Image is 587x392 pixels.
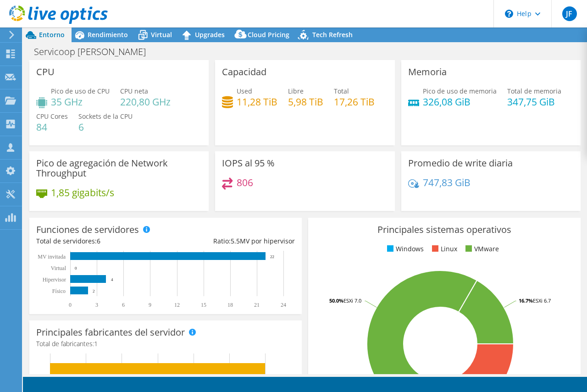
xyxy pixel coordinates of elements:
span: Virtual [151,30,172,39]
h3: Principales sistemas operativos [315,225,574,235]
span: Rendimiento [88,30,128,39]
h4: 11,28 TiB [237,97,277,107]
span: Tech Refresh [312,30,353,39]
span: 1 [94,339,98,348]
text: 2 [93,289,95,293]
span: Cloud Pricing [248,30,289,39]
li: Linux [430,244,457,254]
span: 6 [97,237,100,245]
span: Entorno [39,30,65,39]
h1: Servicoop [PERSON_NAME] [30,47,160,57]
div: Ratio: MV por hipervisor [166,236,295,246]
h4: 220,80 GHz [120,97,171,107]
text: 0 [75,266,77,271]
span: Total de memoria [507,87,561,95]
span: Upgrades [195,30,225,39]
text: Virtual [51,265,66,271]
text: 15 [201,302,206,308]
h3: Principales fabricantes del servidor [36,327,185,337]
text: MV invitada [38,254,66,260]
h3: Pico de agregación de Network Throughput [36,158,202,178]
span: Pico de uso de memoria [423,87,497,95]
h3: CPU [36,67,55,77]
h4: 326,08 GiB [423,97,497,107]
h4: 84 [36,122,68,132]
h4: 806 [237,177,253,188]
span: JF [562,6,577,21]
h4: 1,85 gigabits/s [51,188,114,198]
tspan: ESXi 6.7 [533,297,551,304]
h4: 5,98 TiB [288,97,323,107]
tspan: 50.0% [329,297,343,304]
text: 12 [174,302,180,308]
li: Windows [385,244,424,254]
tspan: ESXi 7.0 [343,297,361,304]
span: CPU Cores [36,112,68,121]
text: 6 [122,302,125,308]
text: 3 [95,302,98,308]
span: Used [237,87,252,95]
text: 0 [69,302,72,308]
h3: Funciones de servidores [36,225,139,235]
h4: 35 GHz [51,97,110,107]
div: Total de servidores: [36,236,166,246]
h3: Promedio de write diaria [408,158,513,168]
span: Sockets de la CPU [78,112,133,121]
h3: Capacidad [222,67,266,77]
text: 21 [254,302,260,308]
h4: 6 [78,122,133,132]
svg: \n [505,10,513,18]
span: Libre [288,87,304,95]
text: Hipervisor [43,276,66,283]
h3: Memoria [408,67,447,77]
span: 5.5 [231,237,240,245]
tspan: 16.7% [519,297,533,304]
text: 24 [281,302,286,308]
h4: Total de fabricantes: [36,339,295,349]
text: 9 [149,302,151,308]
text: 22 [270,254,274,259]
span: Pico de uso de CPU [51,87,110,95]
h4: 17,26 TiB [334,97,375,107]
span: Total [334,87,349,95]
li: VMware [463,244,499,254]
h4: 747,83 GiB [423,177,471,188]
h4: 347,75 GiB [507,97,561,107]
text: 4 [111,277,113,282]
h3: IOPS al 95 % [222,158,275,168]
text: 18 [227,302,233,308]
span: CPU neta [120,87,148,95]
tspan: Físico [52,288,66,294]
